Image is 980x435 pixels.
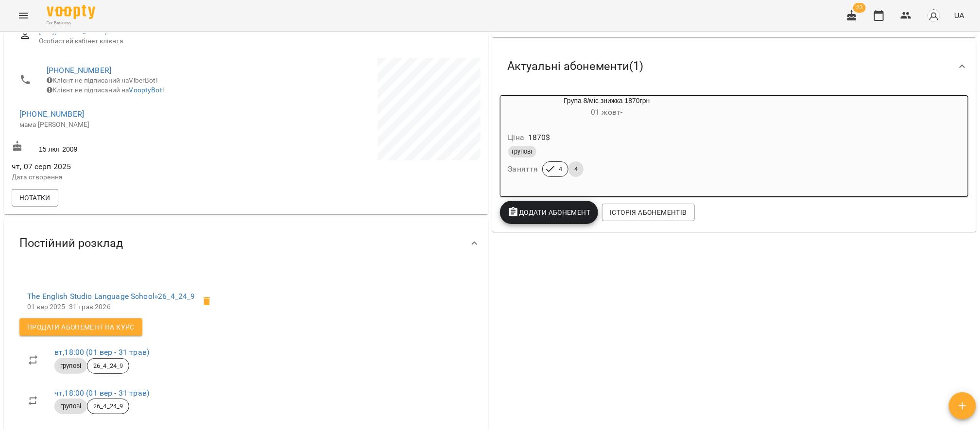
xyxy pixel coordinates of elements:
span: Клієнт не підписаний на ! [47,86,164,94]
button: Menu [12,4,35,27]
div: Група 8/міс знижка 1870грн [500,96,714,119]
span: групові [54,402,87,411]
p: 1870 $ [528,132,550,143]
button: Додати Абонемент [500,201,599,224]
span: Нотатки [19,192,51,204]
span: 26_4_24_9 [87,362,129,370]
button: Продати абонемент на Курс [19,318,142,336]
span: Продати абонемент на Курс [27,321,135,333]
span: 01 жовт - [591,107,622,117]
p: 01 вер 2025 - 31 трав 2026 [27,302,195,312]
span: UA [954,10,964,20]
a: вт,18:00 (01 вер - 31 трав) [54,348,149,357]
span: For Business [47,20,95,26]
span: чт, 07 серп 2025 [12,161,244,173]
span: Актуальні абонементи ( 1 ) [508,59,644,74]
span: Клієнт не підписаний на ViberBot! [47,76,158,84]
div: Постійний розклад [4,218,488,268]
span: 26_4_24_9 [87,402,129,411]
div: Актуальні абонементи(1) [492,41,977,91]
h6: Заняття [508,162,538,176]
p: мама [PERSON_NAME] [19,120,236,130]
span: групові [54,362,87,370]
a: [PHONE_NUMBER] [47,66,111,75]
button: Історія абонементів [602,204,694,221]
span: 4 [553,165,568,174]
span: Історія абонементів [610,207,687,218]
span: групові [508,147,536,156]
button: UA [950,6,968,24]
a: VooptyBot [129,86,162,94]
span: Додати Абонемент [508,207,591,218]
h6: Ціна [508,131,525,144]
span: Особистий кабінет клієнта [39,36,473,46]
span: 23 [853,3,866,13]
span: Видалити клієнта з групи 26_4_24_9 для курсу 26_4_24_9? [195,290,219,313]
div: 26_4_24_9 [87,358,129,374]
div: 26_4_24_9 [87,399,129,414]
a: The English Studio Language School»26_4_24_9 [27,292,195,301]
div: 15 лют 2009 [10,139,246,157]
span: Постійний розклад [19,236,123,251]
a: чт,18:00 (01 вер - 31 трав) [54,388,149,398]
button: Група 8/міс знижка 1870грн01 жовт- Ціна1870$груповіЗаняття44 [500,96,714,189]
img: Voopty Logo [47,5,95,19]
img: avatar_s.png [927,9,941,22]
a: [PHONE_NUMBER] [19,109,84,119]
p: Дата створення [12,173,244,182]
button: Нотатки [12,189,58,207]
span: 4 [568,165,584,174]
